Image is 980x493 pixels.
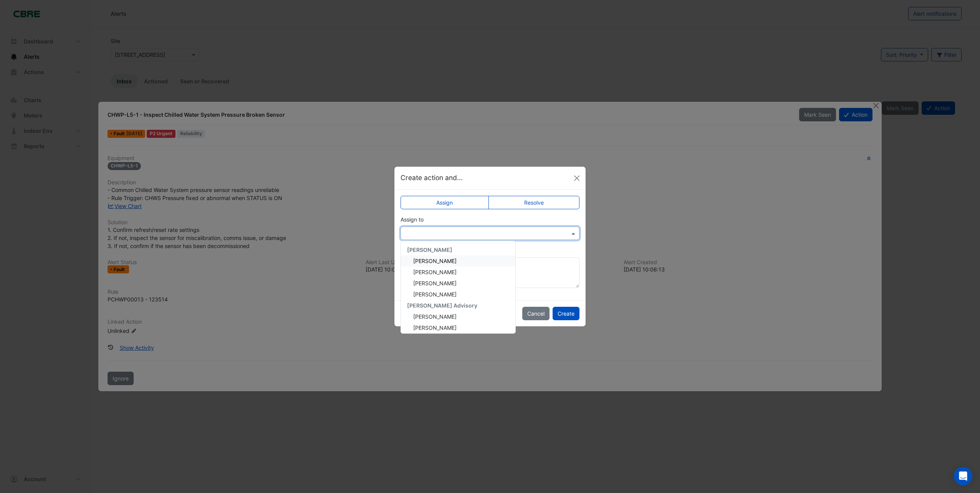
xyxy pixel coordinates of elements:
[401,196,489,209] label: Assign
[401,173,463,183] h5: Create action and...
[413,324,457,331] span: [PERSON_NAME]
[522,307,550,320] button: Cancel
[401,215,424,223] label: Assign to
[413,258,457,264] span: [PERSON_NAME]
[413,291,457,298] span: [PERSON_NAME]
[401,241,515,333] div: Options List
[571,172,583,184] button: Close
[413,269,457,275] span: [PERSON_NAME]
[407,302,477,309] span: [PERSON_NAME] Advisory
[488,196,580,209] label: Resolve
[413,313,457,320] span: [PERSON_NAME]
[553,307,579,320] button: Create
[407,246,452,253] span: [PERSON_NAME]
[954,467,972,485] div: Open Intercom Messenger
[413,280,457,286] span: [PERSON_NAME]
